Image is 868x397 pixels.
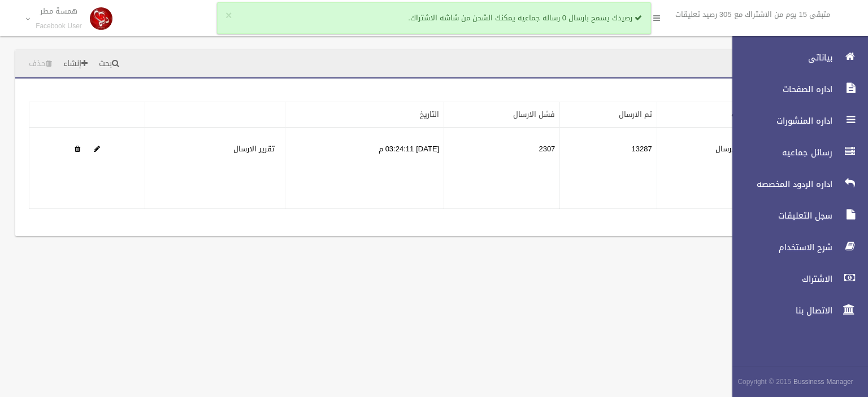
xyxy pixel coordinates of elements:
a: الاشتراك [723,267,868,291]
a: إنشاء [59,54,92,75]
td: 13287 [560,128,657,209]
a: شرح الاستخدام [723,235,868,260]
span: اداره الردود المخصصه [723,178,836,190]
span: الاتصال بنا [723,305,836,316]
a: بياناتى [723,45,868,70]
td: 2307 [444,128,560,209]
a: بحث [94,54,124,75]
a: اداره الردود المخصصه [723,172,868,197]
span: اداره الصفحات [723,84,836,95]
span: Copyright © 2015 [737,376,791,388]
span: بياناتى [723,52,836,63]
small: Facebook User [36,22,82,30]
span: اداره المنشورات [723,115,836,126]
a: تم الارسال [619,107,652,121]
strong: Bussiness Manager [793,376,853,388]
div: رصيدك يسمح بارسال 0 رساله جماعيه يمكنك الشحن من شاشه الاشتراك. [217,2,651,34]
a: تقرير الارسال [233,142,275,156]
th: الحاله [657,102,753,128]
span: الاشتراك [723,273,836,285]
a: اداره الصفحات [723,77,868,102]
a: فشل الارسال [513,107,555,121]
p: همسة مطر [36,7,82,15]
a: رسائل جماعيه [723,140,868,165]
button: × [225,10,232,21]
a: اداره المنشورات [723,108,868,133]
td: [DATE] 03:24:11 م [285,128,444,209]
a: التاريخ [420,107,439,121]
span: سجل التعليقات [723,210,836,221]
span: شرح الاستخدام [723,242,836,253]
a: الاتصال بنا [723,298,868,323]
label: تم الارسال [715,142,749,156]
a: سجل التعليقات [723,203,868,228]
span: رسائل جماعيه [723,147,836,158]
a: Edit [94,142,100,156]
